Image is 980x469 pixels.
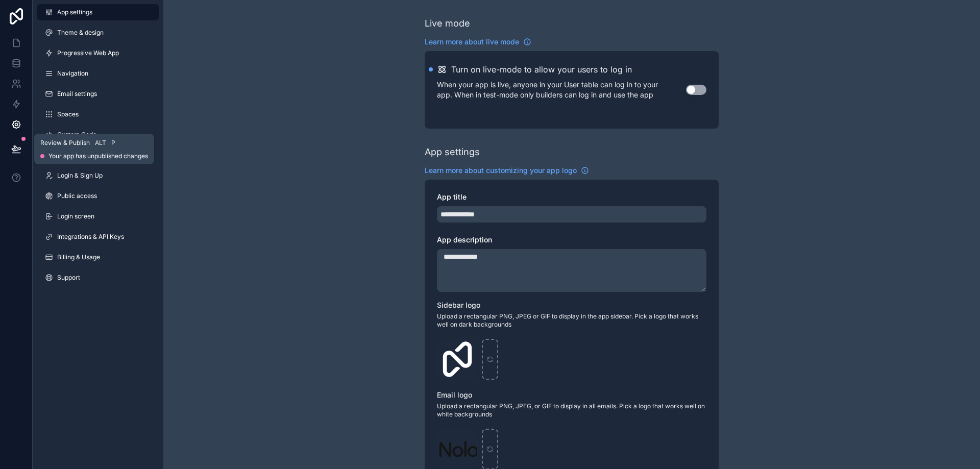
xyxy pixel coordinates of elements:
[37,269,159,286] a: Support
[57,49,119,57] span: Progressive Web App
[57,171,103,180] span: Login & Sign Up
[57,233,124,241] span: Integrations & API Keys
[37,86,159,102] a: Email settings
[40,139,90,147] span: Review & Publish
[57,110,79,118] span: Spaces
[57,131,96,139] span: Custom Code
[37,229,159,245] a: Integrations & API Keys
[425,37,519,47] span: Learn more about live mode
[437,301,480,309] span: Sidebar logo
[451,63,632,76] h2: Turn on live-mode to allow your users to log in
[437,402,706,418] span: Upload a rectangular PNG, JPEG, or GIF to display in all emails. Pick a logo that works well on w...
[437,235,492,244] span: App description
[48,152,148,160] span: Your app has unpublished changes
[57,192,97,200] span: Public access
[37,65,159,82] a: Navigation
[437,312,706,329] span: Upload a rectangular PNG, JPEG or GIF to display in the app sidebar. Pick a logo that works well ...
[37,127,159,143] a: Custom Code
[37,24,159,41] a: Theme & design
[425,165,577,176] span: Learn more about customizing your app logo
[37,167,159,184] a: Login & Sign Up
[57,8,92,16] span: App settings
[57,90,97,98] span: Email settings
[425,16,470,31] div: Live mode
[37,188,159,204] a: Public access
[37,106,159,122] a: Spaces
[109,139,117,147] span: P
[57,212,94,220] span: Login screen
[95,139,106,147] span: Alt
[425,37,531,47] a: Learn more about live mode
[57,69,88,78] span: Navigation
[425,165,589,176] a: Learn more about customizing your app logo
[425,145,480,159] div: App settings
[37,45,159,61] a: Progressive Web App
[57,29,104,37] span: Theme & design
[57,253,100,261] span: Billing & Usage
[437,80,686,100] p: When your app is live, anyone in your User table can log in to your app. When in test-mode only b...
[437,390,472,399] span: Email logo
[37,208,159,225] a: Login screen
[37,249,159,265] a: Billing & Usage
[57,274,80,282] span: Support
[437,192,467,201] span: App title
[37,4,159,20] a: App settings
